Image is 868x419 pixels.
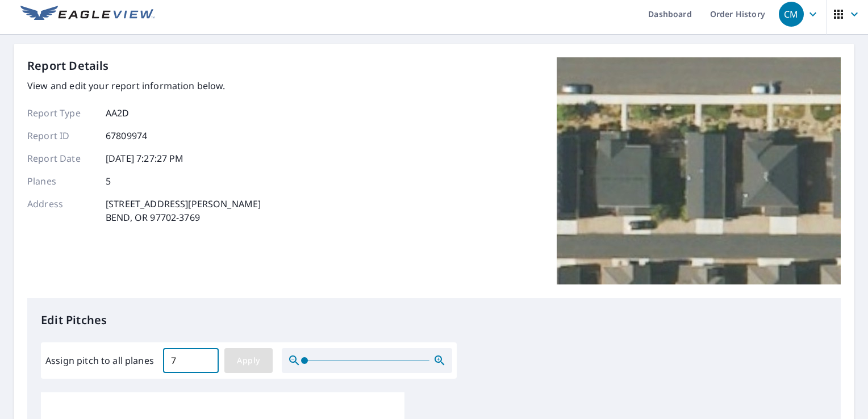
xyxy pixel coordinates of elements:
[41,312,827,329] p: Edit Pitches
[106,106,130,120] p: AA2D
[106,152,184,165] p: [DATE] 7:27:27 PM
[45,354,154,367] label: Assign pitch to all planes
[233,354,264,368] span: Apply
[27,129,95,143] p: Report ID
[20,6,155,23] img: EV Logo
[163,345,219,376] input: 00.0
[106,174,111,188] p: 5
[106,197,261,224] p: [STREET_ADDRESS][PERSON_NAME] BEND, OR 97702-3769
[779,2,804,27] div: CM
[106,129,147,143] p: 67809974
[557,57,841,284] img: Top image
[27,197,95,224] p: Address
[27,57,109,74] p: Report Details
[27,174,95,188] p: Planes
[27,106,95,120] p: Report Type
[27,152,95,165] p: Report Date
[224,348,273,373] button: Apply
[27,79,261,93] p: View and edit your report information below.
